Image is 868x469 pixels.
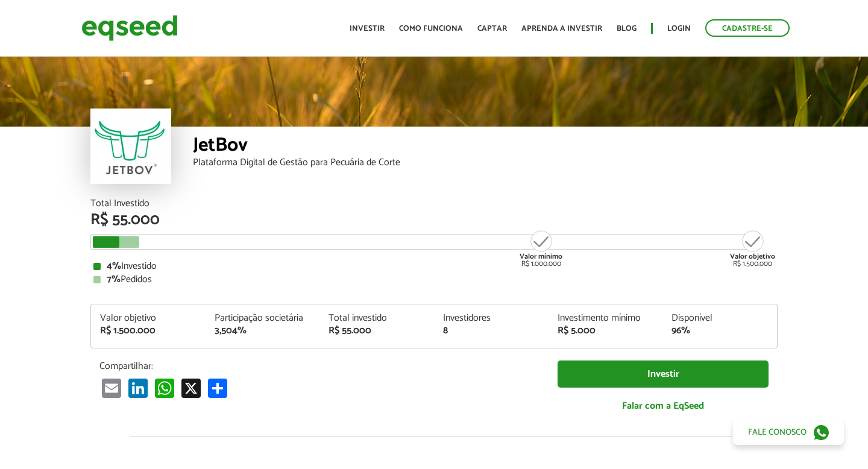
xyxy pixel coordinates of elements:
div: R$ 55.000 [90,212,778,228]
a: Blog [617,25,637,33]
div: Pedidos [93,275,775,285]
img: EqSeed [81,12,178,44]
p: Compartilhar: [99,360,539,372]
div: Participação societária [215,313,311,323]
div: Plataforma Digital de Gestão para Pecuária de Corte [193,158,778,168]
a: X [179,378,203,398]
a: Aprenda a investir [521,25,602,33]
div: 96% [671,326,768,336]
div: R$ 1.500.000 [730,229,775,268]
strong: 7% [107,271,121,288]
div: Investimento mínimo [558,313,654,323]
div: Total investido [329,313,425,323]
a: Share [206,378,230,398]
div: 8 [443,326,539,336]
a: Captar [477,25,507,33]
div: R$ 55.000 [329,326,425,336]
a: Investir [350,25,385,33]
div: R$ 5.000 [558,326,654,336]
div: Total Investido [90,199,778,209]
a: Investir [558,360,769,388]
div: JetBov [193,136,778,158]
strong: Valor objetivo [730,251,775,262]
a: Cadastre-se [705,19,790,37]
div: Investidores [443,313,539,323]
div: R$ 1.500.000 [100,326,197,336]
div: Disponível [671,313,768,323]
a: Login [667,25,691,33]
a: Email [99,378,124,398]
div: 3,504% [215,326,311,336]
a: LinkedIn [126,378,150,398]
a: WhatsApp [153,378,177,398]
strong: Valor mínimo [520,251,562,262]
div: Investido [93,262,775,271]
a: Falar com a EqSeed [558,394,769,418]
strong: 4% [107,258,121,274]
div: Valor objetivo [100,313,197,323]
a: Como funciona [399,25,463,33]
a: Fale conosco [733,420,844,445]
div: R$ 1.000.000 [518,229,564,268]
